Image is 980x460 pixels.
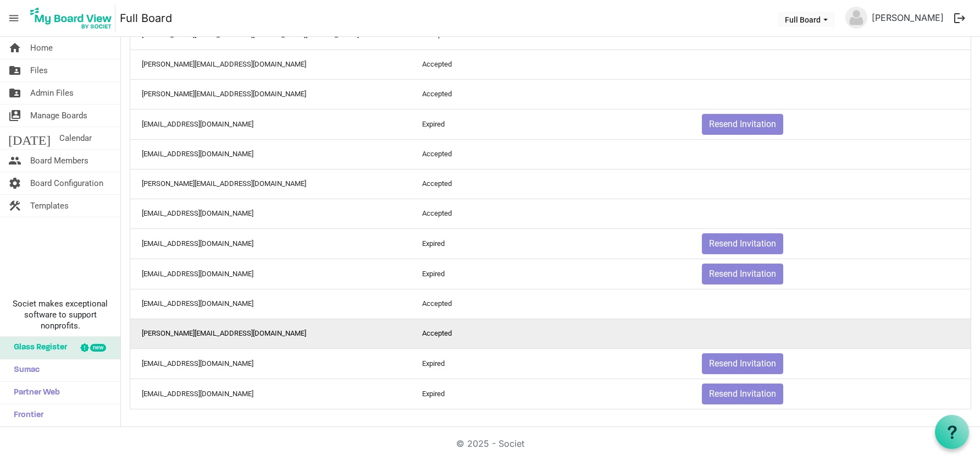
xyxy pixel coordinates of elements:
[30,59,48,81] span: Files
[411,319,691,348] td: Accepted column header Invitation Status
[690,228,971,259] td: Resend Invitation is template cell column header
[778,12,835,27] button: Full Board dropdownbutton
[690,169,971,199] td: is template cell column header
[690,379,971,409] td: Resend Invitation is template cell column header
[3,8,24,29] span: menu
[702,384,783,404] button: Resend Invitation
[948,7,971,30] button: logout
[690,79,971,109] td: is template cell column header
[690,348,971,379] td: Resend Invitation is template cell column header
[411,199,691,228] td: Accepted column header Invitation Status
[411,169,691,199] td: Accepted column header Invitation Status
[130,50,411,79] td: john.lucas2@wellsfargo.com column header Email Address
[702,233,783,254] button: Resend Invitation
[59,127,92,149] span: Calendar
[130,79,411,109] td: lilia@grupolaprovidencia.net column header Email Address
[867,7,948,29] a: [PERSON_NAME]
[8,150,21,172] span: people
[130,348,411,379] td: thegoodbankernj@gmail.com column header Email Address
[130,109,411,139] td: lalamo@alamoinsurance.net column header Email Address
[27,4,120,32] a: My Board View Logo
[8,127,51,149] span: [DATE]
[411,379,691,409] td: Expired column header Invitation Status
[690,199,971,228] td: is template cell column header
[8,172,21,194] span: settings
[411,289,691,319] td: Accepted column header Invitation Status
[30,105,87,127] span: Manage Boards
[30,172,103,194] span: Board Configuration
[8,195,21,217] span: construction
[690,259,971,289] td: Resend Invitation is template cell column header
[130,169,411,199] td: monica@stumpysgreenbrook.com column header Email Address
[8,359,40,381] span: Sumac
[27,4,115,32] img: My Board View Logo
[8,404,43,426] span: Frontier
[411,79,691,109] td: Accepted column header Invitation Status
[30,150,88,172] span: Board Members
[30,195,69,217] span: Templates
[411,50,691,79] td: Accepted column header Invitation Status
[690,319,971,348] td: is template cell column header
[30,37,53,59] span: Home
[8,82,21,104] span: folder_shared
[30,82,74,104] span: Admin Files
[456,438,524,449] a: © 2025 - Societ
[120,7,172,29] a: Full Board
[411,228,691,259] td: Expired column header Invitation Status
[8,37,21,59] span: home
[8,382,60,404] span: Partner Web
[702,264,783,284] button: Resend Invitation
[130,379,411,409] td: shecaucus@gmail.com column header Email Address
[130,199,411,228] td: bobbypolanco@gmail.com column header Email Address
[130,289,411,319] td: diazuli1@verizon.net column header Email Address
[8,59,21,81] span: folder_shared
[411,139,691,169] td: Accepted column header Invitation Status
[8,105,21,127] span: switch_account
[690,109,971,139] td: Resend Invitation is template cell column header
[702,114,783,135] button: Resend Invitation
[690,289,971,319] td: is template cell column header
[130,228,411,259] td: mgonzalez@ogcsolutions.com column header Email Address
[845,7,867,29] img: no-profile-picture.svg
[690,50,971,79] td: is template cell column header
[130,319,411,348] td: dana_ortiz@hotmail.com column header Email Address
[411,109,691,139] td: Expired column header Invitation Status
[130,139,411,169] td: luisodlh@gmail.com column header Email Address
[90,344,106,352] div: new
[5,298,115,331] span: Societ makes exceptional software to support nonprofits.
[8,337,67,359] span: Glass Register
[411,259,691,289] td: Expired column header Invitation Status
[130,259,411,289] td: ulises_diaz@horizonblue.com column header Email Address
[690,139,971,169] td: is template cell column header
[702,353,783,374] button: Resend Invitation
[411,348,691,379] td: Expired column header Invitation Status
